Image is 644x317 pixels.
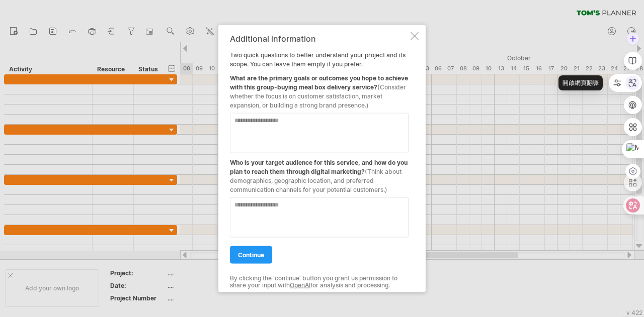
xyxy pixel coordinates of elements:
div: What are the primary goals or outcomes you hope to achieve with this group-buying meal box delive... [230,68,409,110]
a: continue [230,246,272,263]
a: OpenAI [290,281,310,289]
div: Who is your target audience for this service, and how do you plan to reach them through digital m... [230,153,409,194]
span: continue [238,251,264,258]
div: Two quick questions to better understand your project and its scope. You can leave them empty if ... [230,34,409,283]
div: Additional information [230,34,409,43]
span: (Consider whether the focus is on customer satisfaction, market expansion, or building a strong b... [230,83,406,109]
span: (Think about demographics, geographic location, and preferred communication channels for your pot... [230,167,401,193]
div: By clicking the 'continue' button you grant us permission to share your input with for analysis a... [230,274,409,289]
